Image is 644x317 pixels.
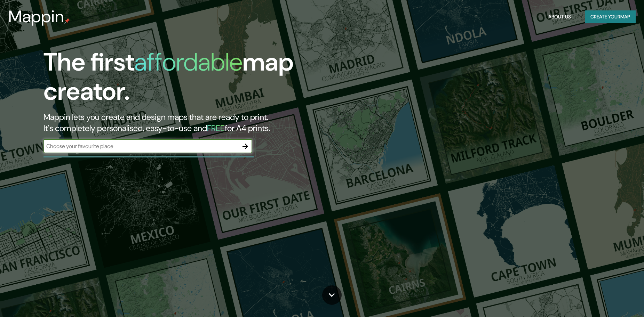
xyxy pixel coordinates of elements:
input: Choose your favourite place [43,142,238,150]
h1: The first map creator. [43,48,366,112]
button: About Us [546,10,574,23]
h1: affordable [134,46,243,78]
iframe: Help widget launcher [582,290,636,309]
h2: Mappin lets you create and design maps that are ready to print. It's completely personalised, eas... [43,112,366,134]
h3: Mappin [8,7,64,26]
button: Create yourmap [585,10,636,23]
img: mappin-pin [64,18,70,24]
h5: FREE [207,123,225,133]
